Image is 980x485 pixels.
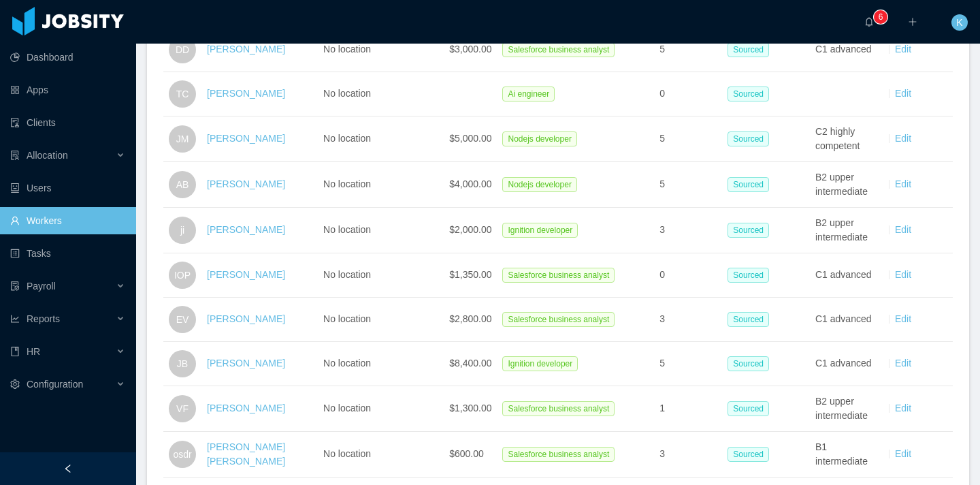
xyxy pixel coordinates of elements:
a: Sourced [728,44,774,54]
td: 5 [654,342,722,386]
a: Sourced [728,133,774,144]
span: JM [176,125,189,153]
i: icon: book [10,347,20,356]
td: B2 upper intermediate [810,162,878,208]
span: Reports [27,313,60,324]
i: icon: setting [10,379,20,389]
td: No location [318,116,444,162]
td: No location [318,386,444,432]
span: Payroll [27,281,56,292]
a: Sourced [728,313,774,324]
a: [PERSON_NAME] [PERSON_NAME] [207,441,285,467]
span: Ignition developer [502,223,578,238]
span: $2,000.00 [449,224,491,235]
a: [PERSON_NAME] [207,224,285,235]
a: Sourced [728,224,774,235]
span: ji [180,217,184,244]
td: 5 [654,116,722,162]
a: Edit [895,358,911,369]
td: C1 advanced [810,298,878,342]
span: $8,400.00 [449,358,491,369]
span: Salesforce business analyst [502,42,615,57]
td: B1 intermediate [810,432,878,478]
i: icon: line-chart [10,314,20,324]
span: osdr [173,441,191,468]
i: icon: solution [10,151,20,160]
a: Sourced [728,269,774,280]
td: B2 upper intermediate [810,208,878,253]
a: [PERSON_NAME] [207,178,285,189]
span: Salesforce business analyst [502,401,615,416]
td: C1 advanced [810,253,878,298]
span: EV [176,306,189,333]
span: Sourced [728,447,769,462]
td: C1 advanced [810,342,878,386]
td: No location [318,432,444,478]
td: C1 advanced [810,28,878,72]
td: No location [318,28,444,72]
a: Edit [895,88,911,99]
td: 3 [654,298,722,342]
span: Salesforce business analyst [502,447,615,462]
a: icon: robotUsers [10,174,125,202]
td: 5 [654,28,722,72]
span: Configuration [27,379,83,390]
span: $3,000.00 [449,44,491,54]
span: Sourced [728,223,769,238]
a: icon: appstoreApps [10,76,125,104]
a: Edit [895,313,911,324]
a: Edit [895,44,911,54]
span: JB [177,350,188,377]
td: No location [318,342,444,386]
span: Nodejs developer [502,131,576,146]
span: Sourced [728,87,769,101]
span: IOP [174,262,191,289]
span: Sourced [728,401,769,416]
a: icon: userWorkers [10,207,125,234]
a: [PERSON_NAME] [207,403,285,413]
a: [PERSON_NAME] [207,88,285,99]
a: Edit [895,269,911,280]
i: icon: file-protect [10,281,20,291]
a: Edit [895,178,911,189]
a: [PERSON_NAME] [207,44,285,54]
a: Sourced [728,403,774,413]
span: K [956,14,962,31]
span: $2,800.00 [449,313,491,324]
span: Sourced [728,177,769,192]
a: [PERSON_NAME] [207,133,285,144]
i: icon: plus [908,17,917,27]
td: 3 [654,208,722,253]
a: icon: profileTasks [10,240,125,267]
a: Sourced [728,448,774,459]
span: Ignition developer [502,356,578,371]
td: 1 [654,386,722,432]
a: [PERSON_NAME] [207,313,285,324]
span: VF [176,395,189,422]
td: No location [318,162,444,208]
span: Allocation [27,150,68,161]
span: HR [27,346,40,357]
span: AB [176,171,189,198]
td: No location [318,208,444,253]
i: icon: bell [864,17,874,27]
td: C2 highly competent [810,116,878,162]
span: $1,300.00 [449,403,491,413]
td: 0 [654,253,722,298]
span: TC [176,80,189,108]
a: Sourced [728,178,774,189]
a: Sourced [728,358,774,369]
span: Sourced [728,356,769,371]
span: Salesforce business analyst [502,268,615,283]
a: Edit [895,403,911,413]
span: $600.00 [449,448,484,459]
span: Sourced [728,131,769,146]
td: No location [318,253,444,298]
span: Sourced [728,42,769,57]
a: Edit [895,448,911,459]
span: Ai engineer [502,87,555,101]
sup: 6 [874,10,887,24]
span: Sourced [728,268,769,283]
span: $1,350.00 [449,269,491,280]
td: B2 upper intermediate [810,386,878,432]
